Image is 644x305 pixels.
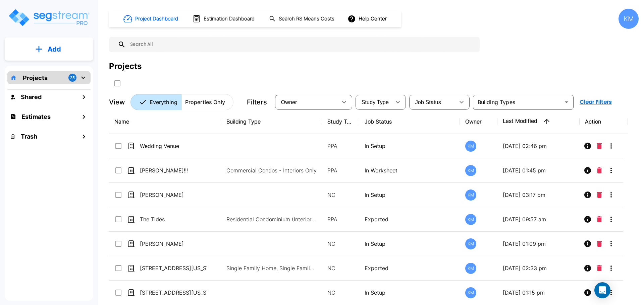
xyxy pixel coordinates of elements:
[23,73,48,82] p: Projects
[465,189,476,201] div: KM
[503,191,574,199] p: [DATE] 03:17 pm
[415,99,441,105] span: Job Status
[465,214,476,225] div: KM
[140,264,207,272] p: [STREET_ADDRESS][US_STATE]
[581,139,594,153] button: Info
[140,289,207,297] p: [STREET_ADDRESS][US_STATE]
[140,142,207,150] p: Wedding Venue
[111,77,124,90] button: SelectAll
[279,15,334,23] h1: Search RS Means Costs
[604,237,618,250] button: More-Options
[126,37,476,52] input: Search All
[5,40,93,59] button: Add
[604,213,618,226] button: More-Options
[359,109,460,134] th: Job Status
[465,263,476,274] div: KM
[365,191,455,199] p: In Setup
[327,191,354,199] p: NC
[503,166,574,174] p: [DATE] 01:45 pm
[140,215,207,223] p: The Tides
[604,164,618,177] button: More-Options
[21,132,37,141] h1: Trash
[226,166,317,174] p: Commercial Condos - Interiors Only
[70,75,75,81] p: 25
[604,286,618,299] button: More-Options
[8,8,90,27] img: Logo
[109,60,142,72] div: Projects
[365,289,455,297] p: In Setup
[460,109,497,134] th: Owner
[150,98,177,106] p: Everything
[503,264,574,272] p: [DATE] 02:33 pm
[581,237,594,250] button: Info
[365,264,455,272] p: Exported
[581,261,594,275] button: Info
[276,93,337,111] div: Select
[281,99,297,105] span: Owner
[581,188,594,202] button: Info
[226,264,317,272] p: Single Family Home, Single Family Home Site
[327,166,354,174] p: PPA
[48,44,61,54] p: Add
[475,97,560,107] input: Building Types
[594,139,604,153] button: Delete
[594,237,604,250] button: Delete
[185,98,225,106] p: Properties Only
[327,142,354,150] p: PPA
[581,213,594,226] button: Info
[503,240,574,248] p: [DATE] 01:09 pm
[226,215,317,223] p: Residential Condominium (Interior Only)
[130,94,233,110] div: Platform
[594,213,604,226] button: Delete
[327,215,354,223] p: PPA
[562,97,571,107] button: Open
[130,94,181,110] button: Everything
[604,188,618,202] button: More-Options
[465,165,476,176] div: KM
[465,238,476,249] div: KM
[465,141,476,152] div: KM
[121,11,182,26] button: Project Dashboard
[594,164,604,177] button: Delete
[190,12,258,26] button: Estimation Dashboard
[365,166,455,174] p: In Worksheet
[503,142,574,150] p: [DATE] 02:46 pm
[365,240,455,248] p: In Setup
[411,93,455,111] div: Select
[465,287,476,298] div: KM
[365,215,455,223] p: Exported
[21,92,42,101] h1: Shared
[604,139,618,153] button: More-Options
[357,93,391,111] div: Select
[322,109,359,134] th: Study Type
[365,142,455,150] p: In Setup
[503,289,574,297] p: [DATE] 01:15 pm
[247,97,267,107] p: Filters
[21,112,51,121] h1: Estimates
[140,191,207,199] p: [PERSON_NAME]
[594,282,610,298] div: Open Intercom Messenger
[181,94,233,110] button: Properties Only
[594,261,604,275] button: Delete
[140,166,207,174] p: [PERSON_NAME]!!!
[497,109,580,134] th: Last Modified
[109,97,125,107] p: View
[204,15,255,23] h1: Estimation Dashboard
[221,109,322,134] th: Building Type
[266,12,338,25] button: Search RS Means Costs
[581,164,594,177] button: Info
[581,286,594,299] button: Info
[362,99,389,105] span: Study Type
[327,240,354,248] p: NC
[580,109,628,134] th: Action
[140,240,207,248] p: [PERSON_NAME]
[109,109,221,134] th: Name
[577,95,614,109] button: Clear Filters
[594,188,604,202] button: Delete
[327,289,354,297] p: NC
[327,264,354,272] p: NC
[619,9,639,29] div: KM
[503,215,574,223] p: [DATE] 09:57 am
[135,15,178,23] h1: Project Dashboard
[604,261,618,275] button: More-Options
